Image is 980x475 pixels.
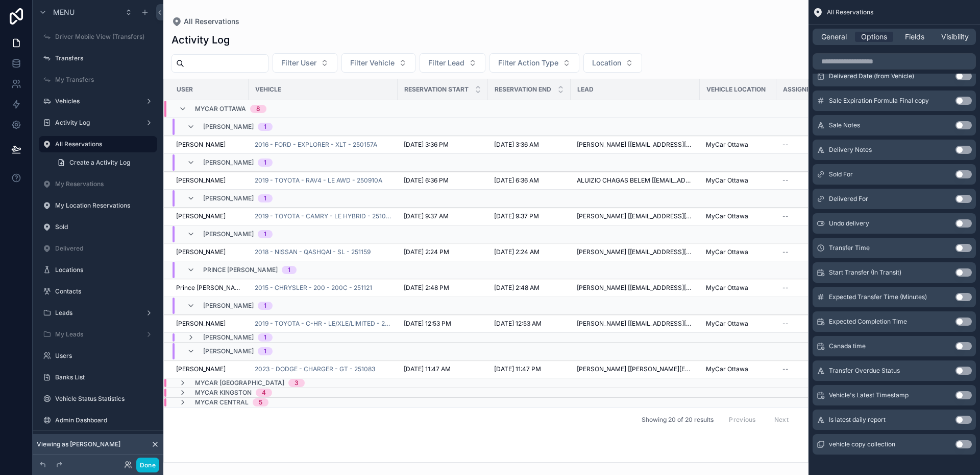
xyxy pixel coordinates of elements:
a: My Leads [39,326,157,343]
a: My Reservations [39,176,157,192]
span: Vehicle [255,85,281,94]
span: Create a Activity Log [69,159,130,167]
button: Done [136,458,159,472]
label: Delivered [55,244,155,253]
span: User [177,85,193,94]
span: Menu [53,7,75,17]
span: Assigned Drivers [783,85,843,94]
a: Locations [39,262,157,278]
label: My Location Reservations [55,201,155,210]
span: Visibility [941,32,969,42]
span: Canada time [829,342,866,350]
label: Contacts [55,287,155,296]
span: Prince [PERSON_NAME] [203,266,278,274]
div: 1 [264,230,266,238]
div: 8 [256,105,260,113]
span: [PERSON_NAME] [203,123,254,131]
span: MyCar Kingston [195,389,252,397]
span: vehicle copy collection [829,440,895,448]
a: Create a Activity Log [51,154,157,171]
span: Delivery Notes [829,146,872,154]
span: Expected Completion Time [829,318,907,326]
span: [PERSON_NAME] [203,194,254,202]
span: MyCar [GEOGRAPHIC_DATA] [195,379,284,387]
a: Driver Mobile View (Transfers) [39,29,157,45]
span: Fields [905,32,924,42]
div: 5 [259,398,262,406]
label: Sold [55,223,155,231]
a: Activity Log [39,115,157,131]
span: Delivered Date (from Vehicle) [829,72,914,80]
span: [PERSON_NAME] [203,302,254,310]
label: Banks List [55,373,155,381]
span: MyCar Central [195,398,249,406]
div: 1 [264,347,266,355]
label: Transfers [55,54,155,62]
a: Leads [39,305,157,321]
label: Users [55,352,155,360]
span: Viewing as [PERSON_NAME] [37,440,120,448]
label: Activity Log [55,119,141,127]
a: Transfers [39,50,157,66]
span: Expected Transfer Time (Minutes) [829,293,927,301]
span: Vehicle's Latest Timestamp [829,391,909,399]
a: Sold [39,219,157,235]
span: Start Transfer (In Transit) [829,268,901,277]
a: Vehicles [39,93,157,109]
span: Transfer Overdue Status [829,367,900,375]
label: My Transfers [55,76,155,84]
a: My Location Reservations [39,197,157,214]
a: Banks List [39,369,157,386]
div: 1 [264,123,266,131]
label: Admin Dashboard [55,416,155,424]
span: [PERSON_NAME] [203,333,254,342]
span: Lead [577,85,594,94]
span: Sold For [829,170,853,178]
div: 1 [264,333,266,342]
label: Leads [55,309,141,317]
a: Users [39,348,157,364]
span: [PERSON_NAME] [203,347,254,355]
span: MyCar Ottawa [195,105,246,113]
div: 3 [295,379,299,387]
label: Vehicles [55,97,141,105]
div: 1 [264,302,266,310]
label: Locations [55,266,155,274]
div: 1 [264,194,266,202]
span: Sale Notes [829,121,860,129]
span: [PERSON_NAME] [203,159,254,167]
label: Vehicle Status Statistics [55,395,155,403]
a: Admin Dashboard [39,412,157,428]
label: My Leads [55,330,141,338]
a: My Transfers [39,72,157,88]
span: Undo delivery [829,219,869,228]
span: Sale Expiration Formula Final copy [829,97,929,105]
div: 1 [264,159,266,167]
span: Reservation End [495,85,551,94]
div: 1 [288,266,290,274]
span: All Reservations [827,8,873,16]
label: All Reservations [55,140,151,148]
span: General [821,32,847,42]
label: My Reservations [55,180,155,188]
span: VEHICLE LOCATION [706,85,766,94]
a: Vehicle Status Statistics [39,391,157,407]
span: Showing 20 of 20 results [642,416,714,424]
a: Delivered [39,240,157,257]
span: Delivered For [829,195,868,203]
span: Is latest daily report [829,416,886,424]
a: All Reservations [39,136,157,152]
label: Driver Mobile View (Transfers) [55,33,155,41]
a: Contacts [39,283,157,300]
span: Reservation Start [404,85,469,94]
div: 4 [262,389,266,397]
span: [PERSON_NAME] [203,230,254,238]
span: Options [861,32,887,42]
span: Transfer Time [829,244,870,252]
